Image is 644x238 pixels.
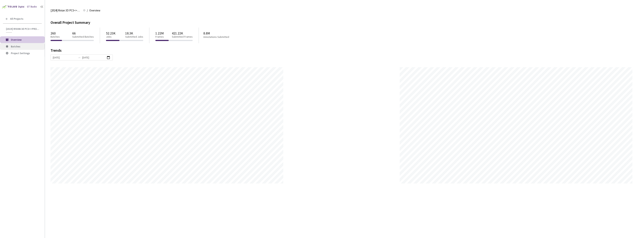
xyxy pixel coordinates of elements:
[11,38,22,41] span: Overview
[51,8,81,13] span: [2024] Rivian 3D PCS<>Production
[51,48,633,54] div: Trends
[78,56,81,59] span: to
[125,35,143,38] p: Submitted Jobs
[78,56,81,59] span: swap-right
[87,8,88,13] li: /
[10,17,23,20] span: All Projects
[51,19,638,25] div: Overall Project Summary
[203,31,244,35] p: 8.8M
[89,8,100,13] span: Overview
[51,31,60,35] p: 260
[11,45,20,48] span: Batches
[27,5,37,9] div: GT Studio
[53,55,76,60] input: Start date
[203,35,244,39] p: Annotations Submitted
[155,31,164,35] p: 1.22M
[6,27,40,31] span: [2024] Rivian 3D PCS<>Production
[72,31,94,35] p: 66
[155,35,164,38] p: Frames
[51,35,60,38] p: Batches
[11,51,30,55] span: Project Settings
[72,35,94,38] p: Submitted Batches
[172,31,193,35] p: 421.22K
[106,35,116,38] p: Jobs
[125,31,143,35] p: 18.3K
[106,31,116,35] p: 52.23K
[82,55,106,60] input: End date
[172,35,193,38] p: Submitted Frames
